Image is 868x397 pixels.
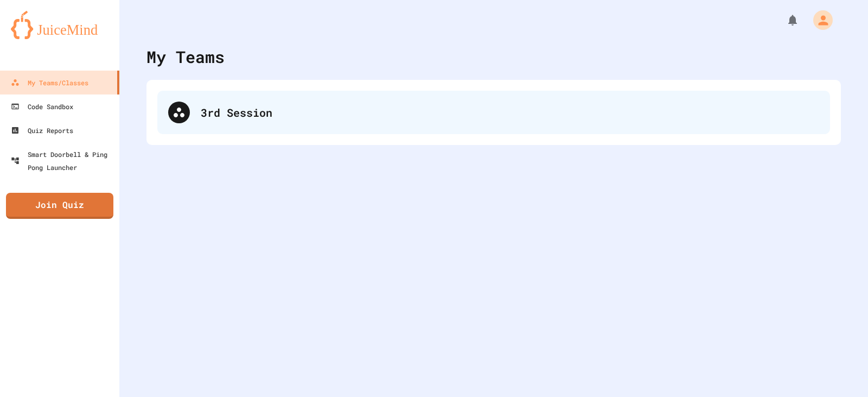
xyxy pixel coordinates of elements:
div: My Teams/Classes [11,76,88,89]
div: Quiz Reports [11,124,73,137]
div: 3rd Session [157,91,830,134]
div: My Account [802,8,835,33]
img: logo-orange.svg [11,11,108,39]
div: My Notifications [766,11,802,29]
div: Smart Doorbell & Ping Pong Launcher [11,148,115,174]
a: Join Quiz [6,193,113,219]
div: My Teams [146,45,225,69]
div: 3rd Session [201,104,819,121]
div: Code Sandbox [11,100,73,113]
